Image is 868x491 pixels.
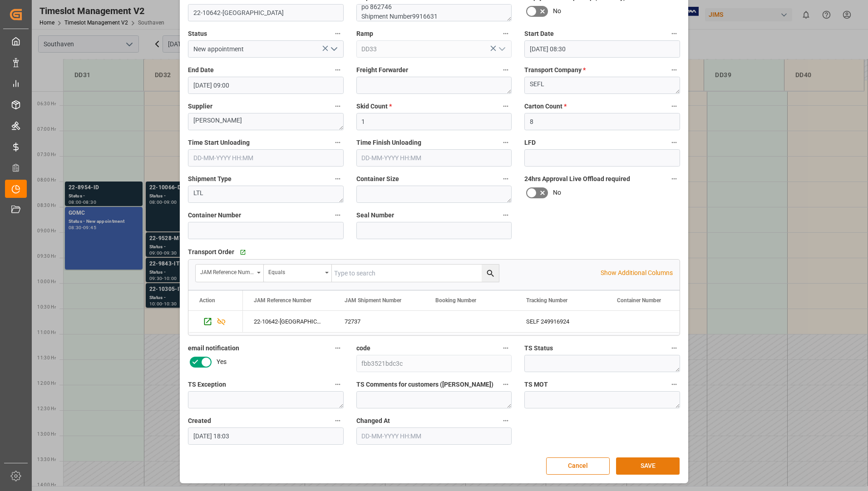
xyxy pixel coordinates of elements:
span: TS Status [524,344,553,353]
span: Changed At [356,416,390,426]
textarea: 24ment Reference Number * po 862746 Shipment Number9916631 [356,4,512,21]
span: No [553,188,561,197]
span: Created [188,416,211,426]
span: Freight Forwarder [356,65,408,75]
div: Equals [268,266,322,276]
p: Show Additional Columns [601,268,673,278]
button: search button [482,265,499,282]
span: Tracking Number [526,297,567,304]
button: open menu [264,265,332,282]
span: JAM Reference Number [254,297,311,304]
button: email notification [332,342,344,354]
span: Transport Company [524,65,586,75]
button: open menu [196,265,264,282]
span: Carton Count [524,102,567,111]
span: 24hrs Approval Live Offload required [524,174,630,184]
button: End Date [332,64,344,76]
button: Ramp [500,28,512,39]
span: End Date [188,65,214,75]
button: Transport Company * [668,64,680,76]
button: TS MOT [668,378,680,390]
button: Shipment Type [332,173,344,185]
span: code [356,344,370,353]
button: Cancel [546,457,610,475]
input: DD-MM-YYYY HH:MM [188,77,344,94]
input: DD-MM-YYYY HH:MM [188,149,344,167]
div: JAM Reference Number [200,266,254,276]
div: SELF 249916924 [515,311,606,332]
button: TS Comments for customers ([PERSON_NAME]) [500,378,512,390]
button: Container Size [500,173,512,185]
span: Supplier [188,102,212,111]
button: Seal Number [500,209,512,221]
span: Container Number [188,211,241,220]
button: Freight Forwarder [500,64,512,76]
span: Time Start Unloading [188,138,250,147]
textarea: [PERSON_NAME] [188,113,344,130]
button: Time Finish Unloading [500,137,512,148]
button: code [500,342,512,354]
button: SAVE [616,457,680,475]
button: TS Exception [332,378,344,390]
span: Container Number [617,297,661,304]
span: TS Comments for customers ([PERSON_NAME]) [356,380,493,389]
button: Skid Count * [500,100,512,112]
button: Created [332,415,344,427]
span: Booking Number [435,297,476,304]
span: Start Date [524,29,554,39]
span: Container Size [356,174,399,184]
button: open menu [326,42,340,56]
input: Type to search/select [356,40,512,58]
button: Supplier [332,100,344,112]
span: Skid Count [356,102,392,111]
div: Action [199,297,215,304]
button: TS Status [668,342,680,354]
span: Status [188,29,207,39]
span: Ramp [356,29,373,39]
div: 72737 [334,311,424,332]
input: DD-MM-YYYY HH:MM [356,149,512,167]
span: JAM Shipment Number [345,297,401,304]
button: Changed At [500,415,512,427]
span: TS MOT [524,380,548,389]
input: DD-MM-YYYY HH:MM [188,427,344,445]
span: TS Exception [188,380,226,389]
button: Carton Count * [668,100,680,112]
button: Container Number [332,209,344,221]
span: Yes [217,357,227,367]
textarea: LTL [188,186,344,203]
input: Type to search [332,265,499,282]
div: Press SPACE to select this row. [188,311,243,333]
button: 24hrs Approval Live Offload required [668,173,680,185]
input: DD-MM-YYYY HH:MM [356,427,512,445]
button: Time Start Unloading [332,137,344,148]
button: open menu [495,42,508,56]
span: Seal Number [356,211,394,220]
span: Shipment Type [188,174,232,184]
span: LFD [524,138,536,147]
span: Transport Order [188,247,234,257]
span: No [553,6,561,16]
span: email notification [188,344,239,353]
div: 22-10642-[GEOGRAPHIC_DATA] [243,311,334,332]
button: Status [332,28,344,39]
button: Start Date [668,28,680,39]
textarea: SEFL [524,77,680,94]
input: Type to search/select [188,40,344,58]
button: LFD [668,137,680,148]
span: Time Finish Unloading [356,138,421,147]
input: DD-MM-YYYY HH:MM [524,40,680,58]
